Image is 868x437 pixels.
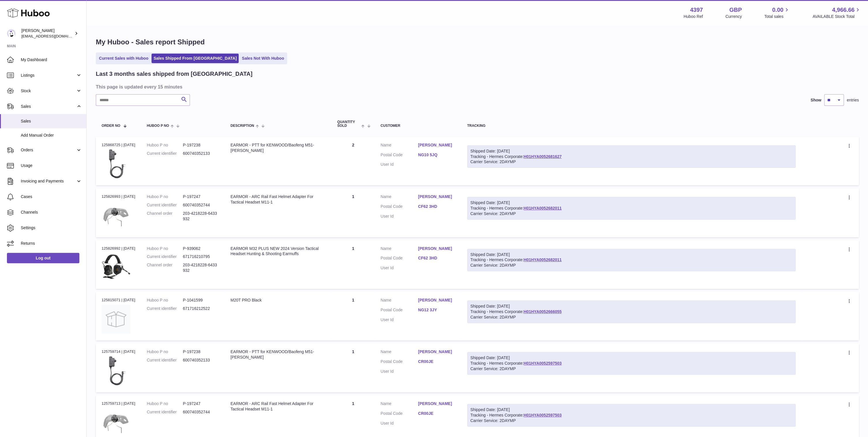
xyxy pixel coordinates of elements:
[147,401,183,406] dt: Huboo P no
[381,265,418,271] dt: User Id
[337,120,360,128] span: Quantity Sold
[418,255,456,261] a: CF62 3HD
[418,349,456,355] a: [PERSON_NAME]
[381,307,418,314] dt: Postal Code
[381,152,418,159] dt: Postal Code
[523,154,562,159] a: H01HYA0052681627
[231,401,326,412] div: EARMOR - ARC Rail Fast Helmet Adapter For Tactical Headset M11-1
[684,14,703,19] div: Huboo Ref
[102,253,130,282] img: $_1.JPG
[470,418,792,423] div: Carrier Service: 2DAYMP
[832,6,854,14] span: 4,966.66
[467,404,796,427] div: Tracking - Hermes Corporate:
[332,137,375,185] td: 2
[21,57,82,63] span: My Dashboard
[418,246,456,251] a: [PERSON_NAME]
[772,6,783,14] span: 0.00
[467,249,796,272] div: Tracking - Hermes Corporate:
[470,355,792,361] div: Shipped Date: [DATE]
[332,188,375,237] td: 1
[470,148,792,154] div: Shipped Date: [DATE]
[470,211,792,216] div: Carrier Service: 2DAYMP
[183,262,219,273] dd: 203-4218228-6433932
[147,306,183,311] dt: Current identifier
[332,292,375,340] td: 1
[102,201,130,230] img: $_12.PNG
[381,162,418,167] dt: User Id
[332,343,375,392] td: 1
[240,54,286,63] a: Sales Not With Huboo
[21,118,82,124] span: Sales
[183,211,219,222] dd: 203-4218228-6433932
[470,252,792,257] div: Shipped Date: [DATE]
[470,314,792,320] div: Carrier Service: 2DAYMP
[381,142,418,149] dt: Name
[102,349,135,354] div: 125759714 | [DATE]
[381,401,418,408] dt: Name
[183,357,219,363] dd: 600740352133
[231,349,326,360] div: EARMOR - PTT for KENWOOD/Baofeng M51-[PERSON_NAME]
[147,142,183,148] dt: Huboo P no
[102,408,130,437] img: $_12.PNG
[21,194,82,199] span: Cases
[183,151,219,156] dd: 600740352133
[418,411,456,416] a: CR00JE
[147,246,183,251] dt: Huboo P no
[96,70,252,78] h2: Last 3 months sales shipped from [GEOGRAPHIC_DATA]
[381,369,418,374] dt: User Id
[381,204,418,211] dt: Postal Code
[21,88,76,94] span: Stock
[147,194,183,199] dt: Huboo P no
[418,307,456,313] a: NG12 3JY
[183,142,219,148] dd: P-197238
[381,297,418,304] dt: Name
[147,409,183,415] dt: Current identifier
[470,263,792,268] div: Carrier Service: 2DAYMP
[725,14,742,19] div: Currency
[381,124,456,128] div: Customer
[467,300,796,323] div: Tracking - Hermes Corporate:
[467,124,796,128] div: Tracking
[332,240,375,289] td: 1
[21,147,76,153] span: Orders
[21,73,76,78] span: Listings
[764,6,790,19] a: 0.00 Total sales
[21,241,82,246] span: Returns
[147,297,183,303] dt: Huboo P no
[690,6,703,14] strong: 4397
[231,194,326,205] div: EARMOR - ARC Rail Fast Helmet Adapter For Tactical Headset M11-1
[183,297,219,303] dd: P-1041599
[729,6,742,14] strong: GBP
[523,206,562,210] a: H01HYA0052682011
[102,297,135,303] div: 125815071 | [DATE]
[381,349,418,356] dt: Name
[467,197,796,220] div: Tracking - Hermes Corporate:
[183,246,219,251] dd: P-939062
[231,246,326,257] div: EARMOR M32 PLUS NEW 2024 Version Tactical Headset Hunting & Shooting Earmuffs
[381,194,418,201] dt: Name
[7,29,16,38] img: drumnnbass@gmail.com
[183,409,219,415] dd: 600740352744
[231,142,326,153] div: EARMOR - PTT for KENWOOD/Baofeng M51-[PERSON_NAME]
[381,411,418,418] dt: Postal Code
[523,361,562,366] a: H01HYA0052597503
[102,142,135,148] div: 125868725 | [DATE]
[812,14,861,19] span: AVAILABLE Stock Total
[183,401,219,406] dd: P-197247
[231,297,326,303] div: M20T PRO Black
[21,28,73,39] div: [PERSON_NAME]
[7,253,79,263] a: Log out
[381,246,418,253] dt: Name
[523,413,562,417] a: H01HYA0052597503
[381,359,418,366] dt: Postal Code
[21,34,85,38] span: [EMAIL_ADDRESS][DOMAIN_NAME]
[418,204,456,209] a: CF62 3HD
[470,304,792,309] div: Shipped Date: [DATE]
[96,37,859,47] h1: My Huboo - Sales report Shipped
[523,257,562,262] a: H01HYA0052682011
[183,254,219,259] dd: 671716210795
[102,246,135,251] div: 125826992 | [DATE]
[523,309,562,314] a: H01HYA0052666055
[847,97,859,103] span: entries
[764,14,790,19] span: Total sales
